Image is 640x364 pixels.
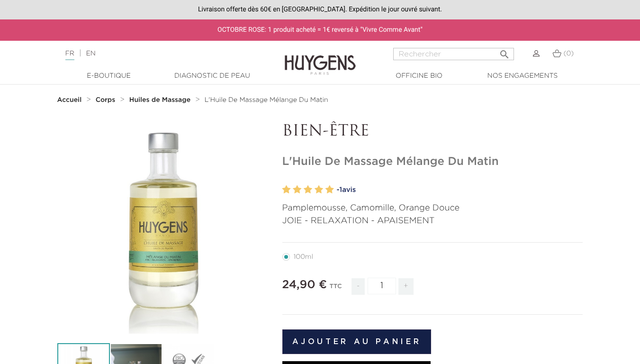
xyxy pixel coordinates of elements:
strong: Corps [96,97,116,103]
a: Accueil [57,96,84,104]
a: Officine Bio [372,71,467,81]
label: 100ml [282,253,325,261]
a: -1avis [337,183,583,197]
div: | [61,48,260,59]
span: 24,90 € [282,279,327,291]
i:  [499,46,510,57]
span: (0) [563,50,574,57]
a: Diagnostic de peau [165,71,260,81]
a: L'Huile De Massage Mélange Du Matin [205,96,328,104]
label: 5 [325,183,334,197]
input: Quantité [368,278,396,294]
a: Corps [96,96,117,104]
p: BIEN-ÊTRE [282,123,583,141]
a: FR [65,50,74,60]
p: Pamplemousse, Camomille, Orange Douce [282,202,583,215]
h1: L'Huile De Massage Mélange Du Matin [282,155,583,169]
input: Rechercher [393,48,514,60]
button: Ajouter au panier [282,329,432,354]
a: Huiles de Massage [129,96,193,104]
a: Nos engagements [475,71,570,81]
span: 1 [339,186,342,193]
span: L'Huile De Massage Mélange Du Matin [205,97,328,103]
label: 3 [304,183,312,197]
label: 4 [315,183,323,197]
a: EN [86,50,95,57]
p: JOIE - RELAXATION - APAISEMENT [282,215,583,227]
span: + [398,278,414,295]
div: TTC [330,276,342,302]
img: Huygens [285,40,356,76]
label: 1 [282,183,291,197]
label: 2 [293,183,301,197]
button:  [496,45,513,58]
strong: Huiles de Massage [129,97,190,103]
a: E-Boutique [62,71,156,81]
span: - [352,278,365,295]
strong: Accueil [57,97,82,103]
